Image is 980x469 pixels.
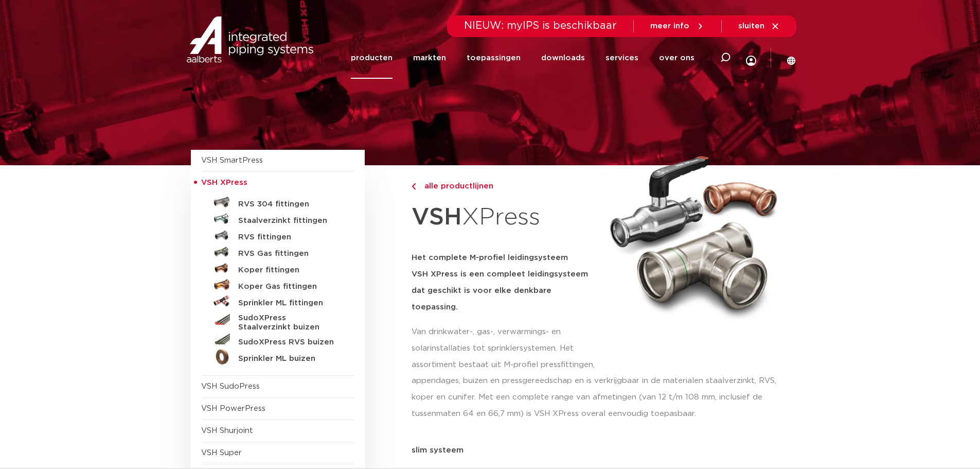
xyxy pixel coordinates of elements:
nav: Menu [351,37,694,79]
a: producten [351,37,393,79]
p: Van drinkwater-, gas-, verwarmings- en solarinstallaties tot sprinklersystemen. Het assortiment b... [412,324,598,373]
h5: RVS 304 fittingen [238,200,340,209]
a: Sprinkler ML fittingen [201,293,354,309]
h5: Sprinkler ML buizen [238,354,340,363]
img: chevron-right.svg [412,183,416,190]
p: appendages, buizen en pressgereedschap en is verkrijgbaar in de materialen staalverzinkt, RVS, ko... [412,373,790,422]
a: over ons [659,37,694,79]
span: meer info [650,22,689,30]
h5: Koper fittingen [238,266,340,275]
a: Koper Gas fittingen [201,276,354,293]
a: Staalverzinkt fittingen [201,211,354,227]
span: alle productlijnen [418,182,493,190]
a: alle productlijnen [412,180,598,193]
a: Koper fittingen [201,260,354,276]
h5: SudoXPress RVS buizen [238,338,340,347]
a: sluiten [738,22,780,31]
h5: Het complete M-profiel leidingsysteem VSH XPress is een compleet leidingsysteem dat geschikt is v... [412,250,598,316]
h5: RVS Gas fittingen [238,249,340,258]
h5: RVS fittingen [238,233,340,242]
span: sluiten [738,22,764,30]
strong: VSH [412,205,462,229]
a: SudoXPress Staalverzinkt buizen [201,309,354,332]
h5: Sprinkler ML fittingen [238,299,340,308]
h1: XPress [412,198,598,237]
a: meer info [650,22,705,31]
a: VSH SmartPress [201,157,263,164]
a: RVS 304 fittingen [201,194,354,211]
a: RVS fittingen [201,227,354,244]
a: services [605,37,638,79]
a: SudoXPress RVS buizen [201,332,354,349]
a: RVS Gas fittingen [201,244,354,260]
a: markten [413,37,446,79]
a: Sprinkler ML buizen [201,349,354,365]
a: downloads [541,37,585,79]
div: my IPS [746,34,756,82]
h5: Staalverzinkt fittingen [238,216,340,225]
a: VSH Super [201,449,242,457]
a: VSH Shurjoint [201,427,253,435]
h5: Koper Gas fittingen [238,282,340,291]
a: VSH PowerPress [201,405,265,412]
p: slim systeem [412,446,790,454]
span: NIEUW: myIPS is beschikbaar [464,21,617,31]
span: VSH XPress [201,179,247,186]
h5: SudoXPress Staalverzinkt buizen [238,314,340,332]
a: VSH SudoPress [201,383,260,390]
a: toepassingen [467,37,521,79]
